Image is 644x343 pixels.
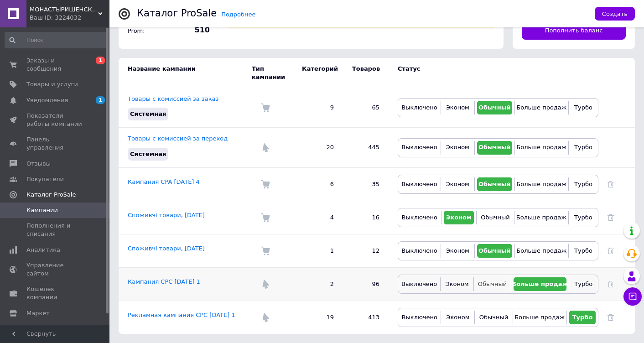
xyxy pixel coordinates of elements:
[26,175,64,183] span: Покупатели
[516,144,566,151] span: Больше продаж
[96,57,105,64] span: 1
[261,280,270,289] img: Комиссия за переход
[30,5,98,14] span: МОНАСТЫРИЩЕНСКИЙ ЗАВОД КОТЕЛЬНОГО ОБОРУДОВАНИЯ
[402,214,437,221] span: Выключено
[178,25,210,35] span: 510
[252,58,293,88] td: Тип кампании
[572,314,593,321] span: Турбо
[571,244,596,258] button: Турбо
[608,281,614,287] a: Удалить
[26,160,51,168] span: Отзывы
[479,211,512,224] button: Обычный
[623,287,642,306] button: Чат с покупателем
[119,58,252,88] td: Название кампании
[477,244,512,258] button: Обычный
[293,234,343,267] td: 1
[477,101,512,114] button: Обычный
[26,206,58,214] span: Кампании
[128,95,218,102] a: Товары с комиссией за заказ
[26,135,84,152] span: Панель управления
[522,21,626,40] a: Пополнить баланс
[574,247,592,254] span: Турбо
[293,201,343,234] td: 4
[545,26,603,35] span: Пополнить баланс
[293,267,343,301] td: 2
[400,141,438,155] button: Выключено
[608,314,614,321] a: Удалить
[130,110,166,117] span: Системная
[26,246,60,254] span: Аналитика
[478,181,511,187] span: Обычный
[261,213,270,222] img: Комиссия за заказ
[517,244,566,258] button: Больше продаж
[574,181,592,187] span: Турбо
[446,214,472,221] span: Эконом
[261,313,270,322] img: Комиссия за переход
[401,144,437,151] span: Выключено
[516,214,566,221] span: Больше продаж
[400,311,438,324] button: Выключено
[343,167,389,201] td: 35
[574,214,592,221] span: Турбо
[477,177,512,191] button: Обычный
[512,281,568,287] span: Больше продаж
[26,112,84,128] span: Показатели работы компании
[477,141,512,155] button: Обычный
[400,277,438,291] button: Выключено
[478,281,507,287] span: Обычный
[343,88,389,128] td: 65
[608,181,614,187] a: Удалить
[400,211,439,224] button: Выключено
[30,14,109,22] div: Ваш ID: 3224032
[128,178,200,185] a: Кампания CPA [DATE] 4
[443,101,472,114] button: Эконом
[517,141,566,155] button: Больше продаж
[446,181,469,187] span: Эконом
[261,143,270,152] img: Комиссия за переход
[602,10,628,17] span: Создать
[514,314,565,321] span: Больше продаж
[569,311,596,324] button: Турбо
[96,96,105,104] span: 1
[517,101,566,114] button: Больше продаж
[446,247,469,254] span: Эконом
[574,104,592,111] span: Турбо
[26,285,84,301] span: Кошелек компании
[293,58,343,88] td: Категорий
[343,201,389,234] td: 16
[481,214,509,221] span: Обычный
[517,211,566,224] button: Больше продаж
[26,80,78,88] span: Товары и услуги
[477,311,510,324] button: Обычный
[5,32,108,48] input: Поиск
[478,144,511,151] span: Обычный
[400,177,438,191] button: Выключено
[574,144,592,151] span: Турбо
[515,311,565,324] button: Больше продаж
[128,245,205,252] a: Споживчі товари, [DATE]
[571,101,596,114] button: Турбо
[443,277,471,291] button: Эконом
[128,135,228,142] a: Товары с комиссией за переход
[516,104,566,111] span: Больше продаж
[128,278,200,285] a: Кампания CPC [DATE] 1
[26,309,50,317] span: Маркет
[343,58,389,88] td: Товаров
[261,246,270,255] img: Комиссия за заказ
[608,214,614,221] a: Удалить
[128,312,235,318] a: Рекламная кампания CPC [DATE] 1
[571,177,596,191] button: Турбо
[293,88,343,128] td: 9
[595,7,635,21] button: Создать
[26,222,84,238] span: Пополнения и списания
[478,104,511,111] span: Обычный
[574,281,592,287] span: Турбо
[516,247,566,254] span: Больше продаж
[26,96,68,104] span: Уведомления
[446,104,469,111] span: Эконом
[479,314,508,321] span: Обычный
[443,311,472,324] button: Эконом
[26,261,84,278] span: Управление сайтом
[130,151,166,157] span: Системная
[517,177,566,191] button: Больше продаж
